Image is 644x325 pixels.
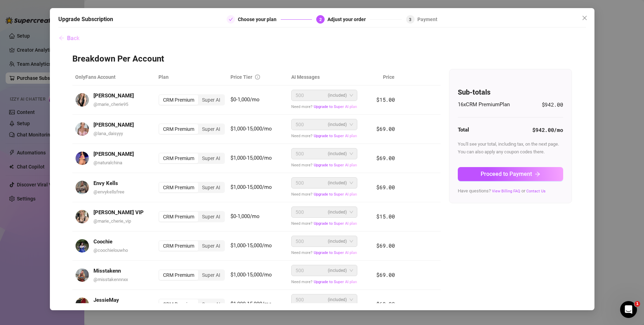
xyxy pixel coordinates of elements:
[409,17,411,22] span: 3
[314,280,357,284] span: Upgrade to Super AI plan
[230,213,260,219] span: $0-1,000/mo
[198,241,224,251] div: Super AI
[156,69,228,85] th: Plan
[158,153,225,164] div: segmented control
[93,189,124,195] span: @ envykellsfree
[291,163,357,167] span: Need more?
[313,104,357,109] button: Upgrade to Super AI plan
[67,35,79,42] span: Back
[158,211,225,222] div: segmented control
[295,90,304,101] span: 500
[319,17,322,22] span: 2
[532,126,563,133] strong: $942.00 /mo
[93,248,128,253] span: @ coochielouwho
[313,133,357,139] button: Upgrade to Super AI plan
[230,126,272,132] span: $1,000-15,000/mo
[328,90,347,101] span: (included)
[328,265,347,276] span: (included)
[295,119,304,130] span: 500
[291,221,357,226] span: Need more?
[76,152,89,165] img: avatar.jpg
[314,134,357,138] span: Upgrade to Super AI plan
[328,294,347,305] span: (included)
[291,192,357,197] span: Need more?
[295,148,304,159] span: 500
[76,210,89,223] img: avatar.jpg
[72,69,156,85] th: OnlyFans Account
[158,240,225,251] div: segmented control
[458,127,469,133] strong: Total
[295,265,304,276] span: 500
[198,299,224,309] div: Super AI
[376,154,395,161] span: $69.00
[159,299,198,309] div: CRM Premium
[238,15,281,24] div: Choose your plan
[635,301,640,307] span: 1
[376,213,395,220] span: $15.00
[76,268,89,282] img: avatar.jpg
[458,188,546,193] span: Have questions? or
[255,75,260,79] span: info-circle
[93,238,112,245] strong: Coochie
[93,209,144,216] strong: [PERSON_NAME] VIP
[93,297,119,303] strong: JessieMay
[526,189,546,193] a: Contact Us
[492,189,520,193] a: View Billing FAQ
[230,184,272,190] span: $1,000-15,000/mo
[159,270,198,280] div: CRM Premium
[198,124,224,134] div: Super AI
[582,15,587,21] span: close
[93,151,134,157] strong: [PERSON_NAME]
[291,104,357,109] span: Need more?
[158,299,225,310] div: segmented control
[376,242,395,249] span: $69.00
[314,192,357,197] span: Upgrade to Super AI plan
[93,218,131,224] span: @ marie_cherie_vip
[328,236,347,247] span: (included)
[198,95,224,105] div: Super AI
[158,182,225,193] div: segmented control
[58,31,80,45] button: Back
[295,294,304,305] span: 500
[579,15,590,21] span: Close
[376,300,395,307] span: $69.00
[93,277,128,282] span: @ misstakennnxx
[313,279,357,285] button: Upgrade to Super AI plan
[230,74,252,80] span: Price Tier
[295,178,304,188] span: 500
[291,134,357,138] span: Need more?
[458,167,563,181] button: Proceed to Paymentarrow-right
[230,301,272,307] span: $1,000-15,000/mo
[230,272,272,278] span: $1,000-15,000/mo
[376,96,395,103] span: $15.00
[314,104,357,109] span: Upgrade to Super AI plan
[198,212,224,222] div: Super AI
[313,192,357,197] button: Upgrade to Super AI plan
[376,271,395,278] span: $69.00
[291,250,357,255] span: Need more?
[76,298,89,311] img: avatar.jpg
[542,101,563,109] span: $942.00
[458,87,563,97] h4: Sub-totals
[579,12,590,24] button: Close
[159,124,198,134] div: CRM Premium
[159,241,198,251] div: CRM Premium
[72,53,572,65] h3: Breakdown Per Account
[327,15,370,24] div: Adjust your order
[93,122,134,128] strong: [PERSON_NAME]
[314,163,357,167] span: Upgrade to Super AI plan
[230,96,260,103] span: $0-1,000/mo
[158,94,225,106] div: segmented control
[620,301,637,318] iframe: Intercom live chat
[159,153,198,163] div: CRM Premium
[230,242,272,249] span: $1,000-15,000/mo
[376,125,395,132] span: $69.00
[376,184,395,191] span: $69.00
[93,180,118,186] strong: Envy Kells
[159,95,198,105] div: CRM Premium
[59,35,64,41] span: arrow-left
[295,236,304,247] span: 500
[93,93,134,99] strong: [PERSON_NAME]
[93,102,128,107] span: @ marie_cherie95
[93,268,121,274] strong: Misstakenn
